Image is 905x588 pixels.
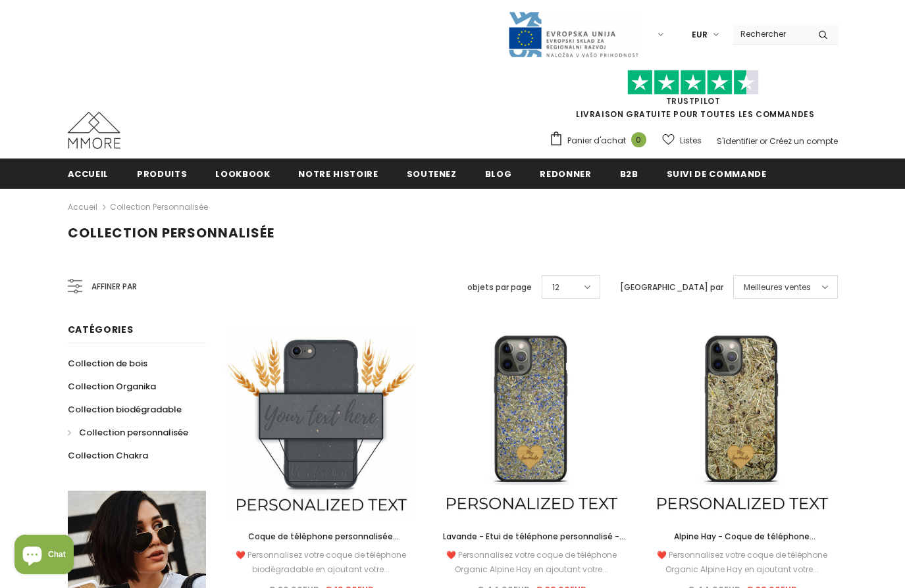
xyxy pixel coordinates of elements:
a: Produits [137,159,187,188]
a: soutenez [407,159,457,188]
span: Blog [485,168,512,180]
a: Accueil [68,159,109,188]
span: Collection de bois [68,357,147,370]
a: Lavande - Etui de téléphone personnalisé - Cadeau personnalisé [436,529,627,544]
span: Collection personnalisée [68,224,274,242]
a: B2B [620,159,638,188]
span: Accueil [68,168,109,180]
span: Coque de téléphone personnalisée biodégradable - Noire [248,531,399,556]
a: Javni Razpis [507,28,639,39]
a: Collection biodégradable [68,398,182,421]
a: Créez un compte [769,135,838,147]
a: Blog [485,159,512,188]
a: Notre histoire [298,159,378,188]
a: S'identifier [717,135,758,147]
a: Redonner [540,159,591,188]
a: Coque de téléphone personnalisée biodégradable - Noire [226,529,417,544]
img: Javni Razpis [507,11,639,59]
span: Panier d'achat [567,134,626,147]
a: Panier d'achat 0 [549,131,653,151]
img: Faites confiance aux étoiles pilotes [627,70,759,95]
span: B2B [620,168,638,180]
a: TrustPilot [666,95,721,107]
label: objets par page [467,281,532,294]
span: or [760,135,767,147]
a: Listes [662,129,702,152]
a: Collection personnalisée [68,421,188,444]
input: Search Site [733,24,808,43]
span: Affiner par [91,280,137,294]
span: Suivi de commande [667,168,767,180]
a: Collection personnalisée [110,201,208,212]
span: Notre histoire [298,168,378,180]
span: Alpine Hay - Coque de téléphone personnalisée - Cadeau personnalisé [665,531,819,556]
span: Collection Organika [68,380,156,393]
div: ❤️ Personnalisez votre coque de téléphone Organic Alpine Hay en ajoutant votre... [646,548,837,577]
span: 12 [552,281,559,294]
a: Collection Chakra [68,444,148,467]
img: Cas MMORE [68,112,120,149]
div: ❤️ Personnalisez votre coque de téléphone biodégradable en ajoutant votre... [226,548,417,577]
span: Collection biodégradable [68,403,182,416]
span: Produits [137,168,187,180]
a: Suivi de commande [667,159,767,188]
a: Collection Organika [68,375,156,398]
span: Catégories [68,323,134,336]
a: Lookbook [215,159,270,188]
span: Meilleures ventes [744,281,811,294]
a: Alpine Hay - Coque de téléphone personnalisée - Cadeau personnalisé [646,529,837,544]
span: soutenez [407,168,457,180]
a: Accueil [68,199,97,215]
span: EUR [692,28,708,41]
span: Lookbook [215,168,270,180]
inbox-online-store-chat: Shopify online store chat [11,535,78,577]
span: Lavande - Etui de téléphone personnalisé - Cadeau personnalisé [443,531,625,556]
span: Collection Chakra [68,449,148,462]
span: LIVRAISON GRATUITE POUR TOUTES LES COMMANDES [549,76,838,120]
a: Collection de bois [68,352,147,375]
span: Collection personnalisée [79,426,188,439]
div: ❤️ Personnalisez votre coque de téléphone Organic Alpine Hay en ajoutant votre... [436,548,627,577]
span: Listes [680,134,702,147]
label: [GEOGRAPHIC_DATA] par [620,281,723,294]
span: Redonner [540,168,591,180]
span: 0 [631,132,646,147]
